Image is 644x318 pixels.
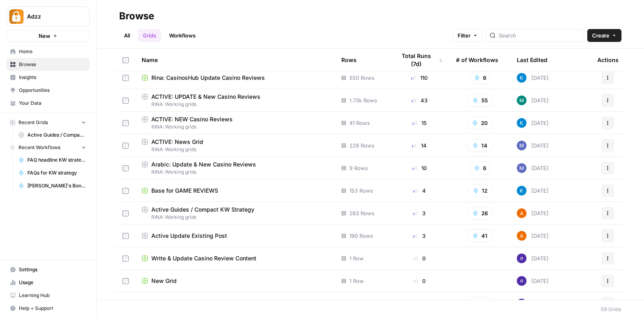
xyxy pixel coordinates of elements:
a: Write & Update Casino Review Content [142,254,328,262]
span: ACTIVE: NEW Casino Reviews [151,115,233,123]
button: New [6,30,90,42]
div: [DATE] [517,118,549,128]
span: 550 Rows [349,74,374,82]
button: Filter [452,29,483,42]
div: 0 [396,277,443,285]
img: nmxawk7762aq8nwt4bciot6986w0 [517,163,526,173]
div: 0 [396,254,443,262]
div: [DATE] [517,141,549,150]
button: 6 [469,71,491,84]
span: Home [19,48,86,55]
span: 190 Rows [349,232,373,240]
a: Opportunities [6,84,90,97]
span: ACTIVE: UPDATE & New Casino Reviews [151,93,260,101]
span: Help + Support [19,305,86,312]
span: Review + Update Post Grid [151,299,224,308]
span: Arabic: Update & New Casino Reviews [151,160,256,168]
a: [PERSON_NAME]'s Bonus Text Creation [PERSON_NAME] [15,179,90,192]
div: 4 [396,187,443,195]
span: 228 Rows [349,141,374,150]
span: Write & Update Casino Review Content [151,254,256,262]
a: Rina: CasinosHub Update Casino Reviews [142,74,328,82]
div: # of Workflows [456,49,498,71]
div: 10 [396,164,443,172]
a: Active Guides / Compact KW Strategy [15,129,90,141]
span: Rina: CasinosHub Update Casino Reviews [151,74,265,82]
img: iwdyqet48crsyhqvxhgywfzfcsin [517,118,526,128]
span: 1.73k Rows [349,96,377,104]
button: Workspace: Adzz [6,6,90,27]
button: 20 [467,116,493,129]
a: Insights [6,71,90,84]
a: Learning Hub [6,289,90,302]
a: Your Data [6,97,90,110]
a: All [119,29,135,42]
span: [PERSON_NAME]'s Bonus Text Creation [PERSON_NAME] [27,182,86,189]
button: Recent Workflows [6,141,90,154]
span: Learning Hub [19,292,86,299]
span: Adzz [27,12,76,21]
span: New [39,32,50,40]
span: 1 Row [349,254,364,262]
a: Active Guides / Compact KW StrategyRINA: Working grids [142,206,328,221]
div: 59 Grids [601,305,621,313]
span: Active Guides / Compact KW Strategy [27,131,86,139]
div: [DATE] [517,276,549,286]
span: RINA: Working grids [142,168,328,176]
span: Recent Workflows [19,144,60,151]
div: 3 [396,209,443,217]
a: New Grid [142,277,328,285]
button: 6 [469,162,491,175]
input: Search [499,31,580,39]
div: 15 [396,119,443,127]
span: Opportunities [19,87,86,94]
a: Browse [6,58,90,71]
a: Home [6,45,90,58]
div: Name [142,49,328,71]
div: [DATE] [517,73,549,83]
a: Active Update Existing Post [142,232,328,240]
div: 3 [396,232,443,240]
span: Active Guides / Compact KW Strategy [151,206,254,214]
span: RINA: Working grids [142,214,328,221]
div: Rows [341,49,357,71]
span: 9 Rows [349,164,368,172]
a: FAQ headline KW strategy [15,154,90,166]
a: Workflows [164,29,200,42]
div: Total Runs (7d) [396,49,443,71]
img: nmxawk7762aq8nwt4bciot6986w0 [517,141,526,150]
span: Filter [458,31,471,39]
a: FAQs for KW strategy [15,166,90,179]
span: Recent Grids [19,119,48,126]
span: FAQs for KW strategy [27,169,86,177]
span: 263 Rows [349,209,374,217]
div: Browse [119,10,154,23]
button: Recent Grids [6,116,90,129]
img: c47u9ku7g2b7umnumlgy64eel5a2 [517,299,526,308]
button: Help + Support [6,302,90,315]
span: 1 Row [349,299,364,308]
img: c47u9ku7g2b7umnumlgy64eel5a2 [517,276,526,286]
div: 0 [396,299,443,308]
a: Usage [6,276,90,289]
a: Review + Update Post Grid [142,299,328,308]
div: 110 [396,74,443,82]
img: c47u9ku7g2b7umnumlgy64eel5a2 [517,254,526,263]
div: [DATE] [517,186,549,195]
span: Active Update Existing Post [151,232,227,240]
span: Create [592,31,609,39]
span: Insights [19,74,86,81]
span: FAQ headline KW strategy [27,156,86,164]
button: 14 [467,139,493,152]
div: [DATE] [517,96,549,105]
div: Last Edited [517,49,547,71]
div: [DATE] [517,208,549,218]
div: 43 [396,96,443,104]
a: ACTIVE: NEW Casino ReviewsRINA: Working grids [142,115,328,131]
span: 153 Rows [349,187,373,195]
span: 1 Row [349,277,364,285]
button: 2 [469,297,491,310]
button: 12 [468,184,493,197]
span: 41 Rows [349,119,370,127]
span: Settings [19,266,86,273]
